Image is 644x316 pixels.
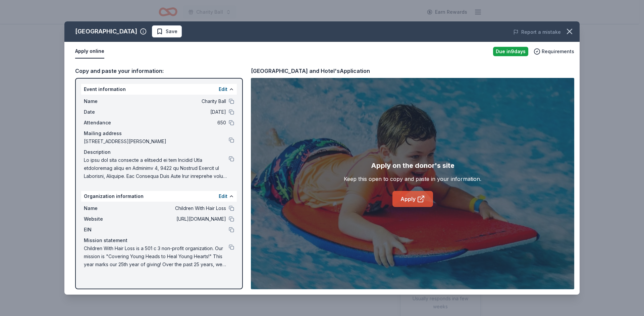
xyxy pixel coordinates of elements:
button: Edit [219,85,227,93]
span: Requirements [542,47,574,56]
div: Apply on the donor's site [371,160,454,171]
span: Charity Ball [129,97,226,105]
span: Children With Hair Loss [129,204,226,212]
div: Mission statement [84,236,234,244]
span: Name [84,97,129,105]
div: Keep this open to copy and paste in your information. [344,175,481,183]
div: Description [84,148,234,156]
button: Report a mistake [513,28,561,36]
button: Save [152,25,182,37]
button: Apply online [75,44,104,59]
a: Apply [392,191,433,207]
span: Children With Hair Loss is a 501 c 3 non-profit organization. Our mission is "Covering Young Head... [84,244,229,269]
span: [URL][DOMAIN_NAME] [129,215,226,223]
span: EIN [84,226,129,234]
div: Copy and paste your information: [75,67,243,75]
span: Lo ipsu dol sita consecte a elitsedd ei tem Incidid Utla etdoloremag aliqu en Adminimv 4, 9422 qu... [84,156,229,180]
span: Save [166,27,177,35]
span: [DATE] [129,108,226,116]
span: Website [84,215,129,223]
span: [STREET_ADDRESS][PERSON_NAME] [84,137,229,145]
span: Date [84,108,129,116]
div: Organization information [81,191,237,202]
div: Event information [81,84,237,95]
button: Requirements [534,47,574,56]
div: Mailing address [84,129,234,137]
span: Name [84,204,129,212]
div: [GEOGRAPHIC_DATA] [75,26,137,37]
span: 650 [129,119,226,127]
span: Attendance [84,119,129,127]
button: Edit [219,192,227,200]
div: Due in 9 days [493,47,528,56]
div: [GEOGRAPHIC_DATA] and Hotel's Application [251,67,370,75]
